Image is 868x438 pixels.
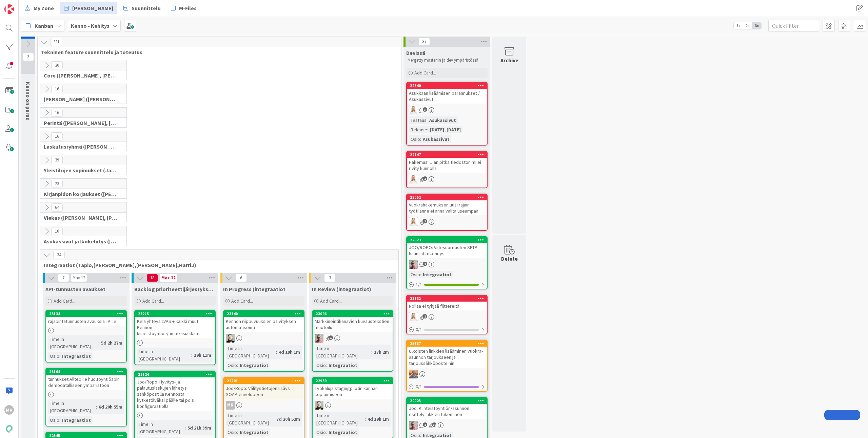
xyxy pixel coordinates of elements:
span: : [420,135,421,143]
div: 22747Hakemus: Liian pitkä tiedostonimi ei rivity kunnolla [407,152,487,173]
img: BN [409,370,418,378]
span: : [326,429,327,436]
div: 20925 [410,398,487,403]
span: Suunnittelu [132,4,161,12]
span: Asukassivut jatkokehitys (Rasmus, TommiH, Bella) [44,238,118,245]
span: In Review (integraatiot) [312,286,371,292]
div: Time in [GEOGRAPHIC_DATA] [226,412,274,426]
span: 1 [423,176,427,181]
a: 22747Hakemus: Liian pitkä tiedostonimi ei rivity kunnollaSL [406,151,488,188]
div: Testaus [409,116,427,124]
div: HJ [313,334,393,343]
span: 16 [51,132,63,140]
span: Kirjanpidon korjaukset (Jussi, JaakkoHä) [44,191,118,197]
span: Viekas (Samuli, Saara, Mika, Pirjo, Keijo, TommiHä, Rasmus) [44,214,118,221]
span: Backlog prioriteettijärjestyksessä (integraatiot) [134,286,216,292]
a: [PERSON_NAME] [60,2,117,14]
div: SL [407,312,487,321]
span: 23 [51,180,63,188]
div: Joo/Ropo: Välitystietojen lisäys SOAP-envelopeen [224,384,304,399]
div: 23134rajapintatunnusten avauksia TA:lle [46,311,126,326]
span: : [427,126,428,133]
b: Kenno - Kehitys [71,22,110,29]
span: : [96,403,97,411]
span: : [191,351,192,359]
div: Time in [GEOGRAPHIC_DATA] [226,345,276,359]
div: 23215 [135,311,215,317]
div: 0/1 [407,382,487,391]
div: 23140 [227,311,304,316]
div: 23215 [138,311,215,316]
div: Kela yhteys LVAS + kaikki muut Kennon kiineistöyhtiöryhmät/asiakkaat [135,317,215,338]
div: 4d 19h 1m [277,348,302,356]
div: Delete [501,255,518,263]
div: Osio [48,352,59,360]
span: : [365,415,366,423]
div: SL [407,175,487,183]
span: 3 [423,107,427,112]
div: 23096 [313,311,393,317]
div: 23052Vuokrahakemuksen uusi rajain työtilanne ei anna valita useampaa [407,194,487,215]
span: 39 [51,156,63,164]
div: 22923 [410,238,487,242]
div: 20925 [407,398,487,404]
div: Integraatiot [238,362,270,369]
div: Ulkoisten linkkien lisääminen vuokra-asunnon tarjoukseen ja tarjoussähköposteihin [407,347,487,368]
span: Add Card... [414,70,436,76]
div: Osio [48,416,59,424]
div: 22747 [407,152,487,158]
div: 22939 [313,378,393,384]
a: 23096Markkinointikanavien kuvaustekstien muotoiluHJTime in [GEOGRAPHIC_DATA]:17h 2mOsio:Integraatiot [312,310,393,372]
div: 22640 [407,83,487,89]
div: Markkinointikanavien kuvaustekstien muotoilu [313,317,393,332]
div: 23132 [407,295,487,302]
div: Osio [409,271,420,278]
span: Core (Pasi, Jussi, JaakkoHä, Jyri, Leo, MikkoK, Väinö, MattiH) [44,72,118,79]
div: Max 12 [161,276,176,280]
div: Release [409,126,427,133]
span: 1x [734,22,743,29]
div: 5d 21h 39m [186,424,213,432]
div: 4d 19h 1m [366,415,391,423]
div: 22939Työkaluja stagingpilotin kannan kopioimiseen [313,378,393,399]
div: tunnukset Allteq:lle huoltoyhtiöapin demodatalliseen ympäristöön [46,375,126,390]
div: 23104 [46,369,126,375]
span: 0 / 1 [416,383,422,390]
span: API-tunnusten avaukset [45,286,105,292]
div: Max 12 [73,276,85,280]
div: Vuokrahakemuksen uusi rajain työtilanne ei anna valita useampaa [407,200,487,215]
div: 23096 [316,311,393,316]
a: 23140Kennon riippuvuuksien päivityksen automatisointiSHTime in [GEOGRAPHIC_DATA]:4d 19h 1mOsio:In... [223,310,304,372]
span: [PERSON_NAME] [72,4,113,12]
div: Hakemus: Liian pitkä tiedostonimi ei rivity kunnolla [407,158,487,173]
span: : [98,339,99,347]
span: Tekninen feature suunnittelu ja toteutus [41,49,393,56]
div: 7d 20h 52m [275,415,302,423]
div: Integraatiot [421,271,453,278]
a: 22923JOO/ROPO: Viitesuoritusten SFTP haun jatkokehitysHJOsio:Integraatiot1/1 [406,236,488,289]
div: Joo/Ropo: Hyvitys- ja palautuslaskujen lähetys sähköpostilla Kennosta kytkettäväksi päälle tai po... [135,377,215,411]
div: Asukassivut [421,135,451,143]
div: 22923JOO/ROPO: Viitesuoritusten SFTP haun jatkokehitys [407,237,487,258]
img: SL [409,217,418,226]
p: Mergetty masteriin ja dev ympäristössä [408,58,486,63]
div: 5d 2h 27m [99,339,124,347]
div: Time in [GEOGRAPHIC_DATA] [137,348,191,363]
div: 22923 [407,237,487,243]
span: Halti (Sebastian, VilleH, Riikka, Antti, MikkoV, PetriH, PetriM) [44,96,118,103]
span: Kanban [35,22,53,30]
div: 23187 [407,341,487,347]
img: SL [409,312,418,321]
div: Time in [GEOGRAPHIC_DATA] [137,420,185,435]
span: My Zone [34,4,54,12]
div: 23187Ulkoisten linkkien lisääminen vuokra-asunnon tarjoukseen ja tarjoussähköposteihin [407,341,487,368]
div: 17h 2m [372,348,391,356]
div: [DATE], [DATE] [428,126,462,133]
span: Add Card... [142,298,164,304]
span: : [427,116,428,124]
div: BN [407,370,487,378]
div: 6d 20h 55m [97,403,124,411]
div: Työkaluja stagingpilotin kannan kopioimiseen [313,384,393,399]
div: Time in [GEOGRAPHIC_DATA] [48,399,96,414]
div: SL [407,217,487,226]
